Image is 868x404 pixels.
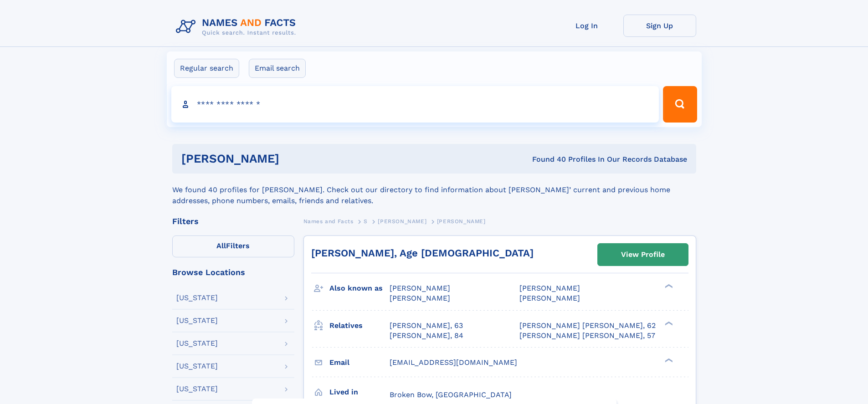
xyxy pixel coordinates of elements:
[329,281,390,296] h3: Also known as
[378,218,426,225] span: [PERSON_NAME]
[172,15,303,39] img: Logo Names and Facts
[663,283,673,289] div: ❯
[598,244,688,266] a: View Profile
[174,59,239,78] label: Regular search
[623,15,696,37] a: Sign Up
[519,284,580,292] span: [PERSON_NAME]
[176,317,218,324] div: [US_STATE]
[311,247,534,259] a: [PERSON_NAME], Age [DEMOGRAPHIC_DATA]
[364,218,368,225] span: S
[172,217,294,225] div: Filters
[364,215,368,227] a: S
[176,385,218,393] div: [US_STATE]
[176,294,218,302] div: [US_STATE]
[171,86,659,123] input: search input
[172,174,696,206] div: We found 40 profiles for [PERSON_NAME]. Check out our directory to find information about [PERSON...
[519,331,655,341] a: [PERSON_NAME] [PERSON_NAME], 57
[621,244,665,265] div: View Profile
[303,215,354,227] a: Names and Facts
[390,294,450,302] span: [PERSON_NAME]
[663,86,697,123] button: Search Button
[329,318,390,333] h3: Relatives
[550,15,623,37] a: Log In
[519,294,580,302] span: [PERSON_NAME]
[390,284,450,292] span: [PERSON_NAME]
[172,235,294,257] label: Filters
[390,331,463,341] a: [PERSON_NAME], 84
[329,355,390,370] h3: Email
[172,268,294,276] div: Browse Locations
[378,215,426,227] a: [PERSON_NAME]
[216,241,226,250] span: All
[390,321,463,331] a: [PERSON_NAME], 63
[329,384,390,400] h3: Lived in
[406,154,687,164] div: Found 40 Profiles In Our Records Database
[390,390,512,399] span: Broken Bow, [GEOGRAPHIC_DATA]
[176,363,218,370] div: [US_STATE]
[390,358,517,367] span: [EMAIL_ADDRESS][DOMAIN_NAME]
[249,59,306,78] label: Email search
[519,321,656,331] a: [PERSON_NAME] [PERSON_NAME], 62
[176,340,218,347] div: [US_STATE]
[437,218,486,225] span: [PERSON_NAME]
[663,357,673,363] div: ❯
[663,320,673,326] div: ❯
[181,153,406,164] h1: [PERSON_NAME]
